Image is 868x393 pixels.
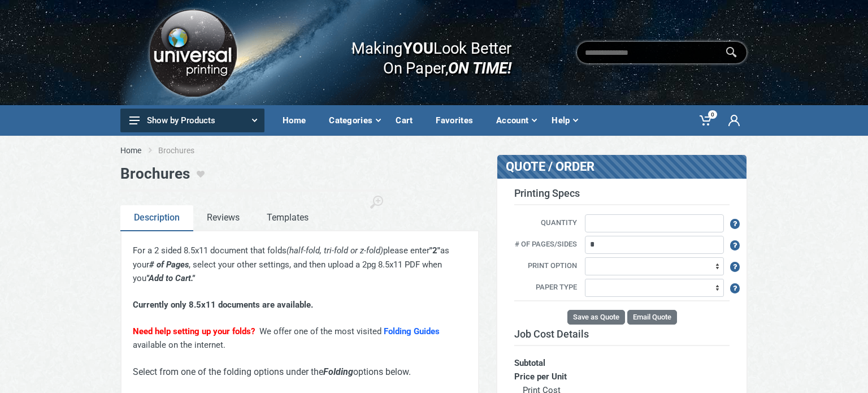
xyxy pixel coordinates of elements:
a: 0 [692,105,721,136]
strong: Folding [323,366,353,377]
li: Brochures [158,145,211,156]
h1: Brochures [120,165,190,183]
div: Home [275,109,321,132]
label: Paper Type [506,282,583,294]
nav: breadcrumb [120,145,748,156]
strong: "2" [429,245,440,256]
div: Cart [388,109,428,132]
em: # of Pages [149,260,189,270]
i: ON TIME! [448,58,511,77]
div: Account [488,109,544,132]
label: # of pages/sides [506,239,583,251]
div: Help [544,109,585,132]
div: Categories [321,109,388,132]
img: Logo.png [145,5,240,101]
th: Subtotal [514,346,730,370]
a: Description [120,205,193,231]
a: Templates [253,205,322,231]
button: Save as Quote [567,310,625,325]
div: Making Look Better On Paper, [329,27,511,78]
p: We offer one of the most visited available on the internet. [133,325,467,352]
label: Print Option [506,260,583,273]
a: Home [275,105,321,136]
span: 0 [708,110,717,119]
a: Reviews [193,205,253,231]
b: YOU [402,38,433,58]
div: For a 2 sided 8.5x11 document that folds please enter as your , select your other settings, and t... [133,244,467,352]
strong: Currently only 8.5x11 documents are available. [133,300,313,310]
h3: Job Cost Details [514,328,730,340]
span: Need help setting up your folds? [133,326,255,336]
label: Quantity [506,217,583,230]
strong: "Add to Cart." [146,273,195,283]
h3: Printing Specs [514,187,730,205]
div: Favorites [428,109,488,132]
em: (half-fold, tri-fold or z-fold) [287,245,383,256]
h3: QUOTE / ORDER [506,159,655,174]
a: Home [120,145,141,156]
button: Email Quote [627,310,677,325]
a: Folding Guides [384,326,440,336]
a: Cart [388,105,428,136]
button: Show by Products [120,109,264,132]
th: Price per Unit [514,370,730,383]
a: Favorites [428,105,488,136]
